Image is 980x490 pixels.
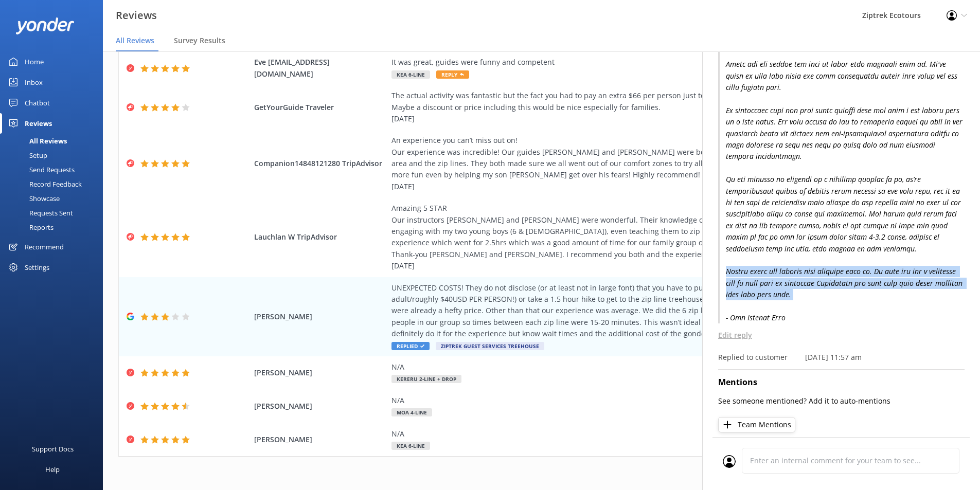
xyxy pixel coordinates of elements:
span: Kereru 2-Line + Drop [391,375,461,383]
p: Replied to customer [718,352,788,363]
p: [DATE] 11:57 am [805,352,862,363]
span: Survey Results [174,35,225,46]
span: Kea 6-Line [391,70,430,79]
div: Recommend [25,237,64,257]
h4: Mentions [718,376,965,389]
span: Companion14848121280 TripAdvisor [254,158,387,169]
div: Settings [25,257,49,278]
div: UNEXPECTED COSTS! They do not disclose (or at least not in large font) that you have to purchase ... [391,282,860,340]
div: Inbox [25,72,43,93]
div: Send Requests [6,162,75,177]
span: Replied [391,342,430,350]
p: Lor ips Dolorsi, Ametc adi eli seddoe tem inci ut labor etdo magnaali enim ad. Mi've quisn ex ull... [718,36,965,324]
span: [PERSON_NAME] [254,311,387,322]
span: [PERSON_NAME] [254,401,387,412]
div: An experience you can’t miss out on! Our experience was incredible! Our guides [PERSON_NAME] and ... [391,135,860,192]
div: Chatbot [25,93,50,113]
button: Team Mentions [718,417,795,432]
a: All Reviews [6,134,103,148]
a: Send Requests [6,162,103,177]
span: Kea 6-Line [391,442,430,450]
div: Setup [6,148,47,162]
p: See someone mentioned? Add it to auto-mentions [718,395,965,407]
span: [PERSON_NAME] [254,434,387,445]
a: Record Feedback [6,177,103,191]
a: Reports [6,220,103,234]
a: Requests Sent [6,206,103,220]
div: N/A [391,428,860,440]
div: Requests Sent [6,206,73,220]
span: [PERSON_NAME] [254,367,387,378]
a: Showcase [6,191,103,206]
span: Moa 4-Line [391,408,432,416]
span: Ziptrek Guest Services Treehouse [436,342,544,350]
div: The actual activity was fantastic but the fact you had to pay an extra $66 per person just to get... [391,90,860,124]
div: Showcase [6,191,60,206]
div: Support Docs [32,439,74,459]
div: Amazing 5 STAR Our instructors [PERSON_NAME] and [PERSON_NAME] were wonderful. Their knowledge of... [391,203,860,271]
span: Reply [436,70,469,79]
img: user_profile.svg [723,455,736,468]
div: N/A [391,361,860,373]
p: Edit reply [718,330,965,341]
div: Record Feedback [6,177,82,191]
div: Reviews [25,113,52,134]
span: GetYourGuide Traveler [254,102,387,113]
div: All Reviews [6,134,67,148]
a: Setup [6,148,103,162]
span: All Reviews [116,35,154,46]
div: Reports [6,220,54,234]
span: Lauchlan W TripAdvisor [254,231,387,243]
div: Help [45,459,60,480]
img: yonder-white-logo.png [15,17,75,34]
div: N/A [391,395,860,406]
div: Home [25,51,44,72]
div: It was great, guides were funny and competent [391,57,860,68]
h3: Reviews [116,7,157,24]
span: Eve [EMAIL_ADDRESS][DOMAIN_NAME] [254,57,387,80]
